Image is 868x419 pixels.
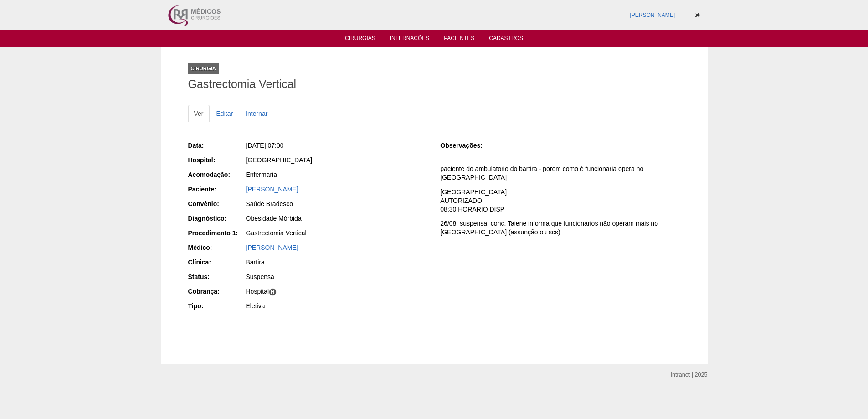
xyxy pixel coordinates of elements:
div: Data: [188,141,245,150]
div: Clínica: [188,258,245,267]
p: paciente do ambulatorio do bartira - porem como é funcionaria opera no [GEOGRAPHIC_DATA] [440,165,680,182]
div: Tipo: [188,301,245,310]
a: [PERSON_NAME] [246,244,298,251]
div: Bartira [246,258,428,267]
a: Cadastros [489,35,523,44]
div: Eletiva [246,301,428,310]
div: Observações: [440,141,497,150]
a: Internar [240,105,273,122]
h1: Gastrectomia Vertical [188,78,680,90]
div: Obesidade Mórbida [246,214,428,223]
div: Intranet | 2025 [671,370,708,379]
a: Cirurgias [345,35,375,44]
a: Ver [188,105,210,122]
div: Enfermaria [246,170,428,179]
div: Hospital: [188,155,245,165]
div: Cobrança: [188,287,245,296]
div: Acomodação: [188,170,245,179]
a: Pacientes [444,35,474,44]
div: Procedimento 1: [188,228,245,238]
p: 26/08: suspensa, conc. Taiene informa que funcionários não operam mais no [GEOGRAPHIC_DATA] (assu... [440,219,680,237]
a: Internações [390,35,430,44]
div: Paciente: [188,185,245,194]
div: Médico: [188,243,245,252]
a: [PERSON_NAME] [630,12,675,18]
div: Gastrectomia Vertical [246,228,428,238]
p: [GEOGRAPHIC_DATA] AUTORIZADO 08:30 HORARIO DISP [440,188,680,214]
div: [GEOGRAPHIC_DATA] [246,155,428,165]
span: H [269,288,277,296]
div: Status: [188,272,245,281]
span: [DATE] 07:00 [246,142,284,149]
div: Suspensa [246,272,428,281]
div: Diagnóstico: [188,214,245,223]
a: Editar [211,105,239,122]
div: Convênio: [188,199,245,208]
a: [PERSON_NAME] [246,186,298,193]
i: Sair [695,12,700,18]
div: Hospital [246,287,428,296]
div: Saúde Bradesco [246,199,428,208]
div: Cirurgia [188,63,219,74]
